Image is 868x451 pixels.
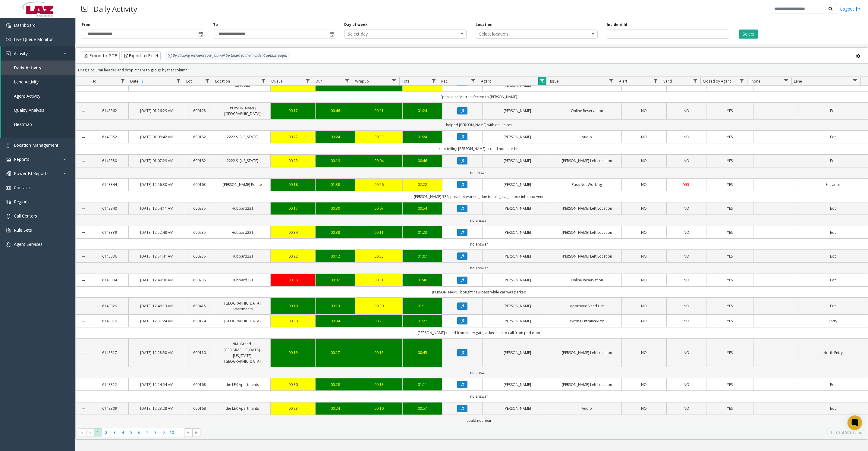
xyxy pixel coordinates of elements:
a: 00:23 [359,318,398,324]
a: Approved Vend List [556,303,618,309]
a: Collapse Details [76,183,91,187]
span: Call Centers [14,213,37,219]
a: 01:46 [406,277,439,283]
a: NO [670,134,703,140]
a: [DATE] 01:26:29 AM [132,108,181,114]
div: 01:23 [406,230,439,235]
a: 600415 [189,303,210,309]
a: Exit [802,277,864,283]
div: 00:39 [359,303,398,309]
span: NO [684,254,689,259]
a: 600182 [189,134,210,140]
span: NO [684,303,689,308]
span: NO [684,318,689,324]
span: Location Management [14,142,58,148]
a: Hubbard221 [218,230,267,235]
a: YES [710,158,750,164]
a: NO [670,108,703,114]
span: YES [727,158,733,163]
img: 'icon' [6,214,11,219]
a: [PERSON_NAME] [486,303,548,309]
a: NO [670,303,703,309]
a: 01:11 [406,303,439,309]
td: no answer [91,239,868,250]
a: 00:26 [359,182,398,187]
a: Total Filter Menu [429,77,438,85]
span: YES [727,206,733,211]
a: 00:24 [319,134,352,140]
a: 00:38 [319,230,352,235]
a: NO [625,158,662,164]
div: 01:24 [406,134,439,140]
a: 6143317 [94,350,125,355]
a: YES [710,303,750,309]
a: 2222 S. [US_STATE] [218,134,267,140]
div: 01:24 [406,108,439,114]
button: Export to Excel [121,51,161,60]
a: 6143340 [94,205,125,211]
span: NO [684,230,689,235]
div: 00:17 [274,205,311,211]
a: NO [670,205,703,211]
td: [PERSON_NAME] called from entry gate, asked him to call from ped door [91,327,868,338]
td: Spanish caller transferred to [PERSON_NAME]. [91,91,868,102]
a: 00:19 [274,303,311,309]
a: 00:17 [319,350,352,355]
a: 00:46 [406,158,439,164]
a: Wrapup Filter Menu [390,77,398,85]
a: [DATE] 12:51:41 AM [132,253,181,259]
span: Select day... [344,30,442,38]
a: [DATE] 12:31:24 AM [132,318,181,324]
span: Daily Activity [14,65,42,70]
a: NO [625,350,662,355]
span: Activity [14,51,28,56]
a: 00:13 [274,350,311,355]
div: 00:22 [274,253,311,259]
a: 600235 [189,253,210,259]
div: 01:07 [406,253,439,259]
span: YES [727,230,733,235]
a: [PERSON_NAME] [486,134,548,140]
a: 6143336 [94,253,125,259]
a: Collapse Details [76,109,91,114]
a: 600163 [189,182,210,187]
a: 00:04 [359,158,398,164]
a: Closed by Agent Filter Menu [738,77,746,85]
span: Toggle popup [328,30,335,38]
a: Rec. Filter Menu [469,77,477,85]
a: [PERSON_NAME] [486,350,548,355]
a: [PERSON_NAME] [486,182,548,187]
td: no answer [91,215,868,226]
a: Wrong Entrance/Exit [556,318,618,324]
a: [PERSON_NAME] [486,318,548,324]
a: NO [670,350,703,355]
a: NO [670,277,703,283]
a: 6143319 [94,318,125,324]
img: 'icon' [6,186,11,190]
a: 00:45 [406,350,439,355]
label: Day of week [344,22,368,27]
a: Location Filter Menu [259,77,267,85]
a: NO [625,205,662,211]
a: NO [625,318,662,324]
div: 00:11 [359,230,398,235]
a: 00:30 [274,318,311,324]
a: 00:37 [319,277,352,283]
a: Hubbard221 [218,253,267,259]
a: Exit [802,134,864,140]
a: NO [625,230,662,235]
a: 00:27 [274,134,311,140]
a: Collapse Details [76,159,91,164]
a: 00:19 [319,158,352,164]
a: 00:38 [274,277,311,283]
a: 600174 [189,318,210,324]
